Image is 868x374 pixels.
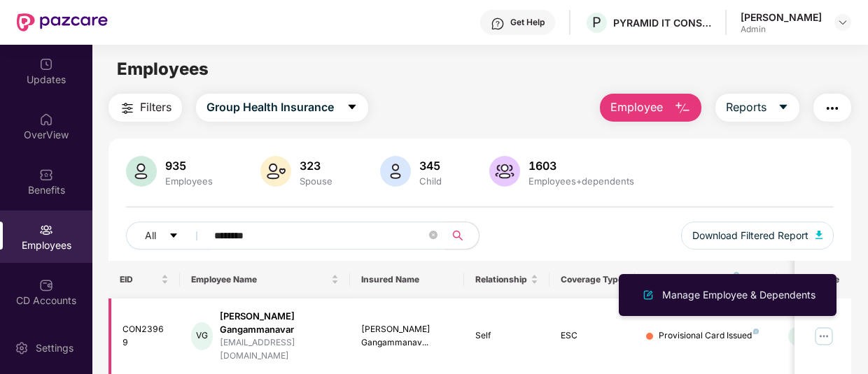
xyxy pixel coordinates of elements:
[837,17,848,28] img: svg+xml;base64,PHN2ZyBpZD0iRHJvcGRvd24tMzJ4MzIiIHhtbG5zPSJodHRwOi8vd3d3LnczLm9yZy8yMDAwL3N2ZyIgd2...
[122,323,169,350] div: CON23969
[526,175,637,187] div: Employees+dependents
[108,94,182,122] button: Filters
[297,175,335,187] div: Spouse
[162,159,216,173] div: 935
[549,261,635,299] th: Coverage Type
[117,59,209,79] span: Employees
[491,17,505,31] img: svg+xml;base64,PHN2ZyBpZD0iSGVscC0zMngzMiIgeG1sbnM9Imh0dHA6Ly93d3cudzMub3JnLzIwMDAvc3ZnIiB3aWR0aD...
[444,230,472,241] span: search
[39,278,53,292] img: svg+xml;base64,PHN2ZyBpZD0iQ0RfQWNjb3VudHMiIGRhdGEtbmFtZT0iQ0QgQWNjb3VudHMiIHhtbG5zPSJodHRwOi8vd3...
[753,329,759,334] img: svg+xml;base64,PHN2ZyB4bWxucz0iaHR0cDovL3d3dy53My5vcmcvMjAwMC9zdmciIHdpZHRoPSI4IiBoZWlnaHQ9IjgiIH...
[108,261,180,299] th: EID
[674,100,691,117] img: svg+xml;base64,PHN2ZyB4bWxucz0iaHR0cDovL3d3dy53My5vcmcvMjAwMC9zdmciIHhtbG5zOnhsaW5rPSJodHRwOi8vd3...
[119,100,136,117] img: svg+xml;base64,PHN2ZyB4bWxucz0iaHR0cDovL3d3dy53My5vcmcvMjAwMC9zdmciIHdpZHRoPSIyNCIgaGVpZ2h0PSIyNC...
[17,13,108,31] img: New Pazcare Logo
[561,329,624,343] div: ESC
[120,274,158,285] span: EID
[191,274,329,285] span: Employee Name
[162,175,216,187] div: Employees
[126,156,157,187] img: svg+xml;base64,PHN2ZyB4bWxucz0iaHR0cDovL3d3dy53My5vcmcvMjAwMC9zdmciIHhtbG5zOnhsaW5rPSJodHRwOi8vd3...
[715,94,799,122] button: Reportscaret-down
[681,222,834,250] button: Download Filtered Report
[191,322,213,350] div: VG
[510,17,545,28] div: Get Help
[361,323,453,350] div: [PERSON_NAME] Gangammanav...
[297,159,335,173] div: 323
[206,99,334,116] span: Group Health Insurance
[659,329,759,343] div: Provisional Card Issued
[196,94,368,122] button: Group Health Insurancecaret-down
[346,101,358,114] span: caret-down
[39,57,53,71] img: svg+xml;base64,PHN2ZyBpZD0iVXBkYXRlZCIgeG1sbnM9Imh0dHA6Ly93d3cudzMub3JnLzIwMDAvc3ZnIiB3aWR0aD0iMj...
[15,341,29,355] img: svg+xml;base64,PHN2ZyBpZD0iU2V0dGluZy0yMHgyMCIgeG1sbnM9Imh0dHA6Ly93d3cudzMub3JnLzIwMDAvc3ZnIiB3aW...
[464,261,549,299] th: Relationship
[741,24,822,35] div: Admin
[794,261,851,299] th: Manage
[140,99,171,116] span: Filters
[444,222,479,250] button: search
[350,261,464,299] th: Insured Name
[39,168,53,182] img: svg+xml;base64,PHN2ZyBpZD0iQmVuZWZpdHMiIHhtbG5zPSJodHRwOi8vd3d3LnczLm9yZy8yMDAwL3N2ZyIgd2lkdGg9Ij...
[220,310,339,336] div: [PERSON_NAME] Gangammanavar
[824,100,841,117] img: svg+xml;base64,PHN2ZyB4bWxucz0iaHR0cDovL3d3dy53My5vcmcvMjAwMC9zdmciIHdpZHRoPSIyNCIgaGVpZ2h0PSIyNC...
[429,229,437,243] span: close-circle
[380,156,411,187] img: svg+xml;base64,PHN2ZyB4bWxucz0iaHR0cDovL3d3dy53My5vcmcvMjAwMC9zdmciIHhtbG5zOnhsaW5rPSJodHRwOi8vd3...
[813,325,835,347] img: manageButton
[815,231,822,239] img: svg+xml;base64,PHN2ZyB4bWxucz0iaHR0cDovL3d3dy53My5vcmcvMjAwMC9zdmciIHhtbG5zOnhsaW5rPSJodHRwOi8vd3...
[126,222,211,250] button: Allcaret-down
[475,274,528,285] span: Relationship
[180,261,351,299] th: Employee Name
[169,231,178,242] span: caret-down
[220,336,339,363] div: [EMAIL_ADDRESS][DOMAIN_NAME]
[260,156,291,187] img: svg+xml;base64,PHN2ZyB4bWxucz0iaHR0cDovL3d3dy53My5vcmcvMjAwMC9zdmciIHhtbG5zOnhsaW5rPSJodHRwOi8vd3...
[600,94,701,122] button: Employee
[726,99,766,116] span: Reports
[429,231,437,239] span: close-circle
[489,156,520,187] img: svg+xml;base64,PHN2ZyB4bWxucz0iaHR0cDovL3d3dy53My5vcmcvMjAwMC9zdmciIHhtbG5zOnhsaW5rPSJodHRwOi8vd3...
[39,113,53,127] img: svg+xml;base64,PHN2ZyBpZD0iSG9tZSIgeG1sbnM9Imh0dHA6Ly93d3cudzMub3JnLzIwMDAvc3ZnIiB3aWR0aD0iMjAiIG...
[39,223,53,237] img: svg+xml;base64,PHN2ZyBpZD0iRW1wbG95ZWVzIiB4bWxucz0iaHR0cDovL3d3dy53My5vcmcvMjAwMC9zdmciIHdpZHRoPS...
[592,14,601,31] span: P
[475,329,538,343] div: Self
[692,228,808,243] span: Download Filtered Report
[145,228,156,243] span: All
[778,101,789,114] span: caret-down
[416,175,444,187] div: Child
[526,159,637,173] div: 1603
[659,287,818,303] div: Manage Employee & Dependents
[416,159,444,173] div: 345
[610,99,663,116] span: Employee
[741,10,822,24] div: [PERSON_NAME]
[31,341,78,355] div: Settings
[640,287,657,303] img: svg+xml;base64,PHN2ZyB4bWxucz0iaHR0cDovL3d3dy53My5vcmcvMjAwMC9zdmciIHhtbG5zOnhsaW5rPSJodHRwOi8vd3...
[613,16,711,29] div: PYRAMID IT CONSULTING PRIVATE LIMITED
